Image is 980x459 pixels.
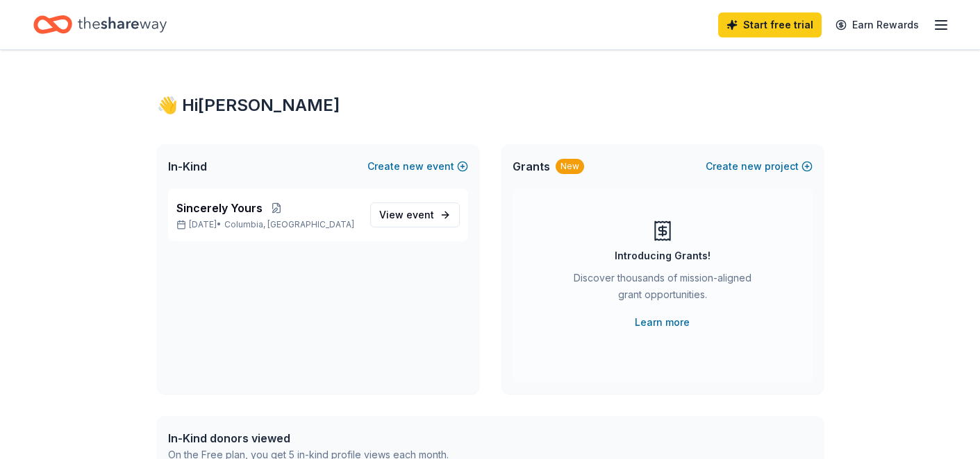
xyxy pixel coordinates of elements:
span: View [379,207,434,223]
a: Start free trial [718,12,822,37]
div: Introducing Grants! [615,248,711,264]
span: new [403,158,424,175]
a: Earn Rewards [827,12,927,37]
a: View event [370,202,460,227]
button: Createnewevent [367,158,468,175]
span: Columbia, [GEOGRAPHIC_DATA] [224,219,354,230]
div: In-Kind donors viewed [168,430,449,447]
p: [DATE] • [176,219,359,230]
div: New [556,159,584,174]
button: Createnewproject [706,158,813,175]
div: Discover thousands of mission-aligned grant opportunities. [568,270,757,309]
div: 👋 Hi [PERSON_NAME] [157,94,824,116]
a: Home [33,8,167,41]
span: Grants [513,158,550,175]
span: event [406,209,434,220]
span: Sincerely Yours [176,200,263,216]
span: new [741,158,762,175]
span: In-Kind [168,158,207,175]
a: Learn more [635,314,690,331]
